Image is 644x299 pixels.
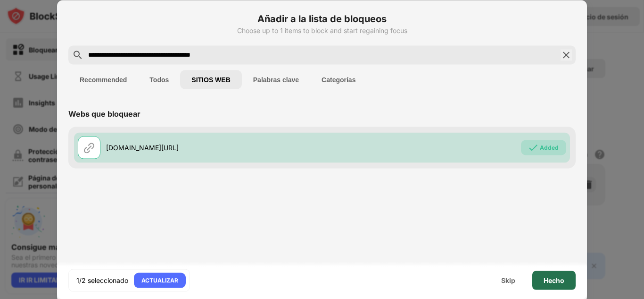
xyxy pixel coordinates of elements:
div: Skip [501,276,515,284]
div: 1/2 seleccionado [76,275,128,285]
img: search.svg [72,49,83,60]
div: ACTUALIZAR [141,275,178,285]
div: [DOMAIN_NAME][URL] [106,143,322,153]
img: url.svg [83,142,95,153]
div: Choose up to 1 items to block and start regaining focus [68,26,576,34]
button: Categorías [310,70,367,89]
div: Added [540,143,559,152]
img: search-close [561,49,572,60]
div: Hecho [544,276,564,284]
button: Palabras clave [242,70,310,89]
button: SITIOS WEB [180,70,241,89]
button: Todos [138,70,180,89]
button: Recommended [68,70,138,89]
h6: Añadir a la lista de bloqueos [68,11,576,26]
div: Webs que bloquear [68,109,140,118]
